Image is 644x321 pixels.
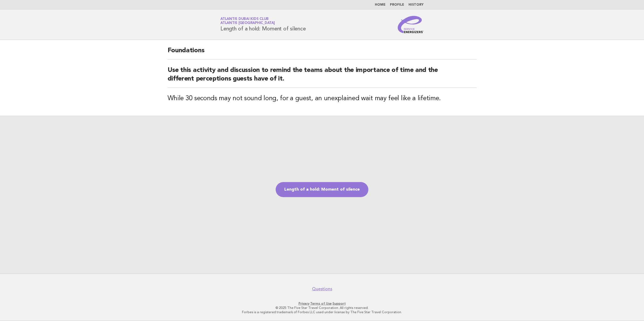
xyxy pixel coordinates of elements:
span: Atlantis [GEOGRAPHIC_DATA] [220,22,275,25]
a: Support [333,302,346,305]
h2: Foundations [168,46,477,60]
img: Service Energizers [398,16,424,33]
h2: Use this activity and discussion to remind the teams about the importance of time and the differe... [168,66,477,88]
h3: While 30 seconds may not sound long, for a guest, an unexplained wait may feel like a lifetime. [168,94,477,103]
p: · · [157,301,487,306]
p: © 2025 The Five Star Travel Corporation. All rights reserved. [157,306,487,310]
a: Privacy [299,302,309,305]
a: Length of a hold: Moment of silence [276,182,368,197]
h1: Length of a hold: Moment of silence [220,18,306,32]
a: Atlantis Dubai Kids ClubAtlantis [GEOGRAPHIC_DATA] [220,17,275,25]
a: Terms of Use [310,302,332,305]
a: Profile [390,3,404,6]
p: Forbes is a registered trademark of Forbes LLC used under license by The Five Star Travel Corpora... [157,310,487,314]
a: Home [375,3,386,6]
a: Questions [312,286,332,292]
a: History [408,3,424,6]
